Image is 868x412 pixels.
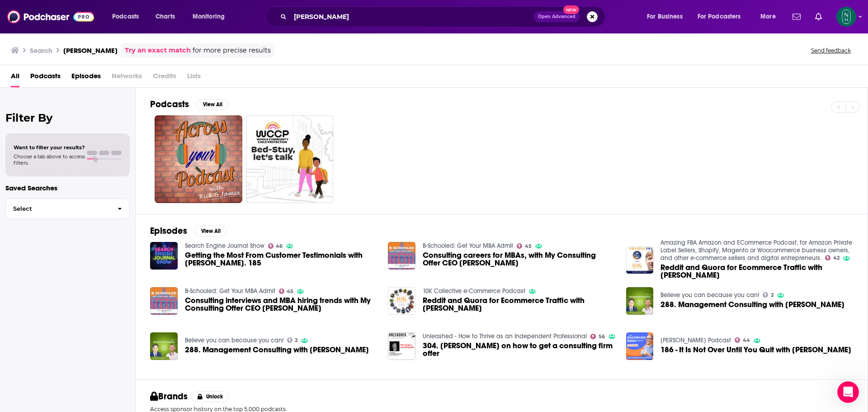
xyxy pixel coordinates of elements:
span: Networks [112,69,142,87]
div: Support Bot says… [7,148,174,238]
button: Home [142,4,159,21]
div: Support Bot says… [7,38,174,66]
button: Send feedback [808,47,854,54]
button: View All [196,99,229,110]
span: 2 [295,338,297,342]
div: NewtonStreet says… [7,66,174,119]
span: 45 [287,289,293,294]
a: Consulting interviews and MBA hiring trends with My Consulting Offer CEO Davis Nguyen [185,297,377,312]
a: 2 [763,292,774,298]
div: Close [159,4,175,20]
div: Support Bot • [DATE] [14,269,72,274]
div: Hello! I am trying to add an Instagram and TikTok link for my creator I'm managing, [PERSON_NAME]... [33,66,174,112]
button: Gif picker [28,296,36,303]
h2: Get help faster [19,164,162,171]
span: 56 [599,335,605,339]
img: Profile image for Support Bot [26,5,40,19]
span: 288. Management Consulting with [PERSON_NAME] [660,301,844,308]
button: Upload attachment [43,296,50,303]
img: Consulting careers for MBAs, with My Consulting Offer CEO Davis Nguyen [388,242,415,270]
a: Getting the Most From Customer Testimonials with Davis Nguyen - Ep. 185 [185,251,377,267]
textarea: Message… [8,277,173,293]
span: 186 - It Is Not Over Until You Quit with [PERSON_NAME] [660,346,851,354]
span: Reddit and Quora for Ecommerce Traffic with [PERSON_NAME] [660,264,853,279]
span: 44 [743,338,750,342]
button: Emoji picker [14,296,21,303]
span: Choose one… [26,202,146,220]
a: Reddit and Quora for Ecommerce Traffic with Davis Nguyen [388,287,415,315]
div: Hi there, how can we help? [14,44,100,53]
a: Amazing FBA Amazon and ECommerce Podcast, for Amazon Private Label Sellers, Shopify, Magento or W... [660,239,852,262]
span: For Podcasters [698,10,741,23]
span: Consulting careers for MBAs, with My Consulting Offer CEO [PERSON_NAME] [423,251,615,267]
button: View All [194,226,227,237]
a: Try an exact match [125,45,191,56]
span: Credits [153,69,176,87]
a: EpisodesView All [150,225,227,237]
button: Start recording [57,296,65,303]
a: Believe you can because you can! [185,336,283,344]
img: Consulting interviews and MBA hiring trends with My Consulting Offer CEO Davis Nguyen [150,287,178,315]
button: open menu [754,9,787,24]
a: Consulting careers for MBAs, with My Consulting Offer CEO Davis Nguyen [423,251,615,267]
span: New [563,5,580,14]
div: Share some context to help the team respond better and faster. [7,119,148,147]
a: Charts [150,9,180,24]
a: Show notifications dropdown [789,9,804,24]
div: Support Bot says… [7,119,174,148]
p: The team can also help [44,11,113,20]
img: 186 - It Is Not Over Until You Quit with Davis Nguyen [626,332,654,360]
div: You can return here anytime to see responses and send updates.Support Bot • [DATE] [7,238,148,267]
span: Reddit and Quora for Ecommerce Traffic with [PERSON_NAME] [423,297,615,312]
iframe: Intercom live chat [837,381,859,403]
div: Search podcasts, credits, & more... [274,6,614,27]
a: 288. Management Consulting with Davis Nguyen [150,332,178,360]
p: Saved Searches [5,184,130,192]
h3: Send the team some context [19,175,162,181]
button: Unlock [191,391,230,402]
input: Search podcasts, credits, & more... [290,9,534,24]
span: Consulting interviews and MBA hiring trends with My Consulting Offer CEO [PERSON_NAME] [185,297,377,312]
a: 46 [268,243,283,249]
span: Select [6,206,110,212]
img: 304. Davis Nguyen on how to get a consulting firm offer [388,332,415,360]
a: 288. Management Consulting with Davis Nguyen [185,346,369,354]
span: 304. [PERSON_NAME] on how to get a consulting firm offer [423,342,615,357]
div: Hi there, how can we help? [7,38,108,58]
button: Send a message… [155,293,170,307]
a: 44 [735,337,750,343]
a: 42 [825,255,840,260]
a: Show notifications dropdown [811,9,826,24]
a: Paul Higgins Podcast [660,336,731,344]
h3: [PERSON_NAME] [63,46,118,55]
h2: Podcasts [150,99,189,110]
a: Search Engine Journal Show [185,242,264,250]
a: 10K Collective e-Commerce Podcast [423,287,525,295]
a: Episodes [71,69,101,87]
div: Issue [19,190,162,199]
a: B-Schooled: Get Your MBA Admit [423,242,513,250]
a: Podcasts [30,69,61,87]
div: Choose one… [19,202,162,221]
a: B-Schooled: Get Your MBA Admit [185,287,275,295]
a: Podchaser - Follow, Share and Rate Podcasts [7,8,94,25]
div: Support Bot says… [7,238,174,287]
span: Getting the Most From Customer Testimonials with [PERSON_NAME]. 185 [185,251,377,267]
span: Monitoring [193,10,225,23]
a: Reddit and Quora for Ecommerce Traffic with Davis Nguyen [626,246,654,274]
img: 288. Management Consulting with Davis Nguyen [626,287,654,315]
span: Want to filter your results? [14,144,85,151]
h2: Episodes [150,225,187,237]
button: Select [5,199,130,219]
img: Getting the Most From Customer Testimonials with Davis Nguyen - Ep. 185 [150,242,178,270]
a: 45 [279,289,294,294]
span: More [760,10,776,23]
span: 2 [771,293,774,297]
a: 45 [517,243,532,249]
span: Lists [187,69,201,87]
h2: Filter By [5,111,130,124]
